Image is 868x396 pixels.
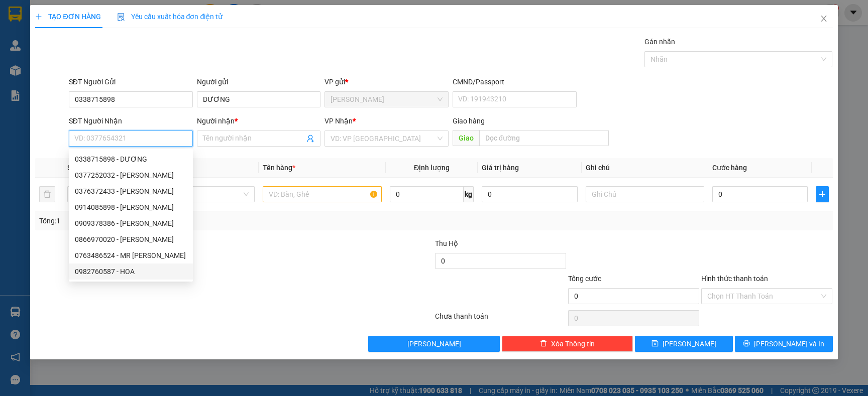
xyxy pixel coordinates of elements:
[13,13,63,63] img: logo.jpg
[652,340,659,348] span: save
[331,92,443,107] span: Phạm Ngũ Lão
[115,48,168,60] li: (c) 2017
[407,338,461,349] span: [PERSON_NAME]
[644,38,675,46] label: Gán nhãn
[197,115,321,126] div: Người nhận
[479,130,608,146] input: Dọc đường
[69,115,193,126] div: SĐT Người Nhận
[324,117,353,125] span: VP Nhận
[75,234,187,245] div: 0866970020 - [PERSON_NAME]
[75,218,187,229] div: 0909378386 - [PERSON_NAME]
[306,135,314,143] span: user-add
[69,199,193,215] div: 0914085898 - TRẦN THANH TÙNG
[69,76,193,87] div: SĐT Người Gửi
[35,13,42,20] span: plus
[81,15,113,79] b: BIÊN NHẬN GỬI HÀNG
[502,336,633,352] button: deleteXóa Thông tin
[142,187,249,202] span: Khác
[69,183,193,199] div: 0376372433 - KIM CHI
[75,186,187,197] div: 0376372433 - [PERSON_NAME]
[69,215,193,231] div: 0909378386 - TRẦN THU HUYỀN
[75,170,187,181] div: 0377252032 - [PERSON_NAME]
[551,338,595,349] span: Xóa Thông tin
[434,311,567,328] div: Chưa thanh toán
[816,190,828,198] span: plus
[69,151,193,167] div: 0338715898 - DƯƠNG
[754,338,824,349] span: [PERSON_NAME] và In
[453,130,479,146] span: Giao
[324,76,449,87] div: VP gửi
[743,340,750,348] span: printer
[39,186,55,202] button: delete
[69,263,193,280] div: 0982760587 - HOA
[453,76,577,87] div: CMND/Passport
[35,13,100,21] span: TẠO ĐƠN HÀNG
[568,275,601,283] span: Tổng cước
[482,186,577,202] input: 0
[635,336,733,352] button: save[PERSON_NAME]
[453,117,485,125] span: Giao hàng
[75,202,187,213] div: 0914085898 - [PERSON_NAME]
[810,5,838,33] button: Close
[735,336,833,352] button: printer[PERSON_NAME] và In
[117,13,125,21] img: icon
[586,186,704,202] input: Ghi Chú
[701,275,768,283] label: Hình thức thanh toán
[197,76,321,87] div: Người gửi
[482,164,519,172] span: Giá trị hàng
[582,158,708,178] th: Ghi chú
[115,38,168,46] b: [DOMAIN_NAME]
[663,338,716,349] span: [PERSON_NAME]
[139,13,163,37] img: logo.jpg
[712,164,747,172] span: Cước hàng
[117,13,223,21] span: Yêu cầu xuất hóa đơn điện tử
[816,186,828,202] button: plus
[464,186,474,202] span: kg
[820,15,828,23] span: close
[75,250,187,261] div: 0763486524 - MR [PERSON_NAME]
[435,239,458,247] span: Thu Hộ
[263,186,381,202] input: VD: Bàn, Ghế
[69,247,193,263] div: 0763486524 - MR CHOI
[75,154,187,165] div: 0338715898 - DƯƠNG
[69,231,193,247] div: 0866970020 - KIM CHI
[414,164,450,172] span: Định lượng
[67,164,75,172] span: SL
[69,167,193,183] div: 0377252032 - KIM CHI
[368,336,499,352] button: [PERSON_NAME]
[75,266,187,277] div: 0982760587 - HOA
[540,340,547,348] span: delete
[39,215,335,226] div: Tổng: 1
[263,164,295,172] span: Tên hàng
